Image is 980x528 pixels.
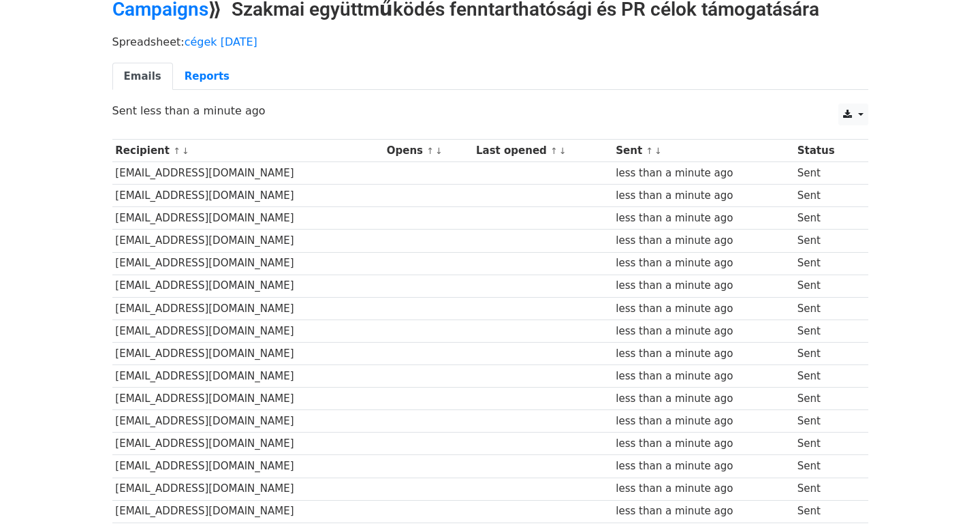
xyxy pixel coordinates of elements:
div: less than a minute ago [616,211,791,226]
a: ↓ [435,146,443,156]
div: less than a minute ago [616,324,791,339]
a: ↑ [173,146,180,156]
a: ↓ [654,146,662,156]
div: less than a minute ago [616,188,791,204]
td: Sent [794,230,858,252]
a: ↑ [646,146,653,156]
td: Sent [794,410,858,433]
div: less than a minute ago [616,414,791,429]
td: Sent [794,252,858,275]
p: Sent less than a minute ago [112,104,868,118]
td: Sent [794,388,858,410]
td: [EMAIL_ADDRESS][DOMAIN_NAME] [112,388,383,410]
div: less than a minute ago [616,369,791,384]
div: less than a minute ago [616,481,791,497]
div: less than a minute ago [616,346,791,362]
td: [EMAIL_ADDRESS][DOMAIN_NAME] [112,207,383,230]
td: [EMAIL_ADDRESS][DOMAIN_NAME] [112,185,383,207]
a: Reports [173,63,241,91]
td: [EMAIL_ADDRESS][DOMAIN_NAME] [112,410,383,433]
p: Spreadsheet: [112,35,868,49]
td: Sent [794,162,858,185]
td: Sent [794,500,858,523]
div: less than a minute ago [616,459,791,474]
iframe: Chat Widget [912,463,980,528]
th: Recipient [112,140,383,162]
a: ↓ [182,146,189,156]
td: Sent [794,365,858,388]
td: [EMAIL_ADDRESS][DOMAIN_NAME] [112,162,383,185]
td: Sent [794,185,858,207]
th: Status [794,140,858,162]
td: Sent [794,297,858,320]
td: [EMAIL_ADDRESS][DOMAIN_NAME] [112,455,383,478]
td: Sent [794,478,858,500]
a: cégek [DATE] [185,35,257,48]
a: ↓ [559,146,567,156]
td: [EMAIL_ADDRESS][DOMAIN_NAME] [112,230,383,252]
td: [EMAIL_ADDRESS][DOMAIN_NAME] [112,320,383,342]
td: Sent [794,433,858,455]
td: Sent [794,275,858,297]
td: [EMAIL_ADDRESS][DOMAIN_NAME] [112,478,383,500]
div: less than a minute ago [616,436,791,452]
div: less than a minute ago [616,233,791,249]
a: ↑ [426,146,434,156]
th: Sent [613,140,794,162]
td: Sent [794,455,858,478]
div: less than a minute ago [616,391,791,407]
div: less than a minute ago [616,278,791,294]
div: less than a minute ago [616,166,791,181]
div: less than a minute ago [616,503,791,519]
td: Sent [794,342,858,364]
td: [EMAIL_ADDRESS][DOMAIN_NAME] [112,297,383,320]
td: [EMAIL_ADDRESS][DOMAIN_NAME] [112,252,383,275]
td: [EMAIL_ADDRESS][DOMAIN_NAME] [112,275,383,297]
td: [EMAIL_ADDRESS][DOMAIN_NAME] [112,365,383,388]
a: ↑ [550,146,558,156]
div: less than a minute ago [616,301,791,317]
td: [EMAIL_ADDRESS][DOMAIN_NAME] [112,342,383,364]
div: less than a minute ago [616,255,791,271]
td: Sent [794,207,858,230]
th: Last opened [473,140,612,162]
a: Emails [112,63,173,91]
td: Sent [794,320,858,342]
td: [EMAIL_ADDRESS][DOMAIN_NAME] [112,433,383,455]
th: Opens [383,140,473,162]
td: [EMAIL_ADDRESS][DOMAIN_NAME] [112,500,383,523]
